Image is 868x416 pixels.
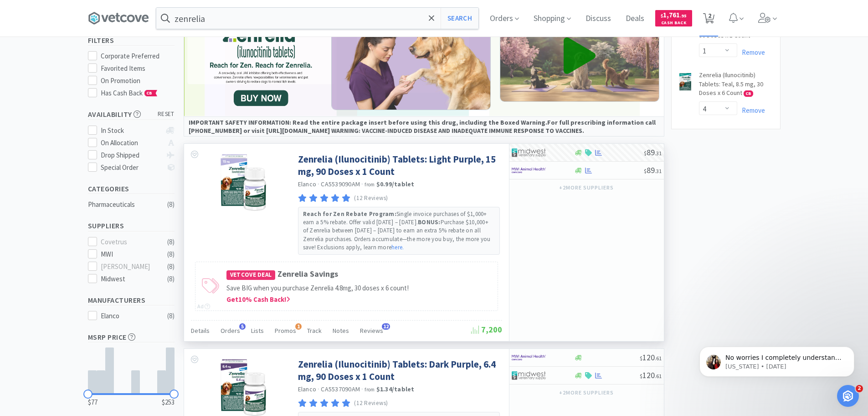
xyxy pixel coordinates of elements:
div: Favorited Items [101,63,175,74]
p: (12 Reviews) [354,399,388,408]
div: ( 8 ) [167,261,175,272]
span: 89 [644,147,662,158]
a: $1,761.95Cash Back [655,6,692,31]
span: Promos [275,326,296,335]
img: 82534026e3e4498fb527c75bdc67da23_750070.jpeg [676,73,694,91]
span: . 31 [655,150,662,157]
div: ( 8 ) [167,249,175,260]
span: CB [744,91,753,96]
div: Pharmaceuticals [88,199,162,210]
div: MWI [101,249,157,260]
p: (12 Reviews) [354,194,388,203]
span: $77 [88,397,98,408]
div: Drop Shipped [101,150,161,161]
span: 1 [295,323,302,330]
span: . 61 [655,355,662,362]
span: $ [640,355,642,362]
span: 7,200 [471,324,502,335]
div: On Promotion [101,75,175,86]
span: · [361,385,363,393]
span: · [361,180,363,188]
span: 120 [640,370,662,380]
span: · [318,180,319,188]
a: Remove [737,106,765,115]
img: f6b2451649754179b5b4e0c70c3f7cb0_2.png [512,351,546,364]
button: +2more suppliers [555,386,618,399]
span: from [365,386,375,393]
div: Covetrus [101,237,157,247]
h5: Filters [88,35,175,46]
strong: $1.34 / tablet [376,385,415,393]
div: ( 8 ) [167,311,175,321]
span: Vetcove Deal [226,270,276,280]
a: Remove [737,48,765,57]
a: here. [391,243,404,251]
span: Details [191,326,210,335]
span: $253 [162,397,175,408]
span: CB [145,90,154,96]
h5: Manufacturers [88,295,175,305]
iframe: Intercom live chat [837,385,859,407]
div: ( 8 ) [167,274,175,284]
span: · [318,385,319,393]
a: 2 [699,16,718,24]
strong: IMPORTANT SAFETY INFORMATION: Read the entire package insert before using this drug, including th... [189,118,656,135]
span: Track [307,326,322,335]
span: CA5539090AM [321,180,360,188]
span: . 61 [655,373,662,379]
a: Elanco [298,385,317,393]
span: CA5537090AM [321,385,360,393]
img: Campaign+image_3dogs_goldeneyesopen_RGB.jpg [500,11,659,102]
span: Lists [251,326,264,335]
img: 9e9747ae01004210ac6484df58d5469a_510557.png [214,153,273,212]
span: 89 [644,165,662,175]
img: TF21+vet+_+golden+(paws)+on+purple_Zenrelia_Dog_Expires_DigitalOnly_US+_+Global_Zen+Campaign_JPEG... [331,3,491,110]
span: from [365,181,375,188]
strong: Reach for Zen Rebate Program: [303,210,396,218]
strong: $0.99 / tablet [376,180,415,188]
span: $ [640,373,642,379]
span: Has Cash Back [101,89,158,97]
div: ( 8 ) [167,237,175,247]
a: Zenrelia (Ilunocitinib) Tablets: Dark Purple, 6.4 mg, 90 Doses x 1 Count [298,358,500,383]
h5: Suppliers [88,221,175,231]
span: 5 [239,323,246,330]
span: Get 10 % Cash Back! [226,295,290,304]
div: On Allocation [101,137,161,148]
h4: Zenrelia Savings [226,268,493,281]
div: Elanco [101,311,157,321]
span: 1,761 [661,11,687,19]
div: ( 8 ) [167,199,175,210]
iframe: Intercom notifications message [686,327,868,391]
span: . 31 [655,168,662,174]
img: f6b2451649754179b5b4e0c70c3f7cb0_2.png [512,163,546,177]
span: . 95 [680,13,687,19]
div: [PERSON_NAME] [101,261,157,272]
h5: Availability [88,109,175,120]
a: Elanco [298,180,317,188]
h5: Categories [88,184,175,194]
input: Search by item, sku, manufacturer, ingredient, size... [156,8,478,29]
button: +2more suppliers [555,181,618,194]
strong: BONUS: [418,218,441,226]
a: Deals [622,15,648,23]
span: $ [661,13,663,19]
div: Special Order [101,162,161,173]
span: 120 [640,352,662,363]
span: reset [158,110,175,119]
span: Notes [333,326,349,335]
span: $ [644,168,647,174]
img: 4dd14cff54a648ac9e977f0c5da9bc2e_5.png [512,369,546,382]
span: Orders [221,326,240,335]
div: In Stock [101,125,161,136]
div: Corporate Preferred [101,51,175,62]
a: Zenrelia (Ilunocitinib) Tablets: Teal, 8.5 mg, 30 Doses x 6 Count CB [699,71,776,101]
h5: MSRP Price [88,332,175,342]
button: Search [441,8,478,29]
p: Save BIG when you purchase Zenrelia 4.8mg, 30 doses x 6 count! [226,283,493,294]
div: Midwest [101,274,157,284]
